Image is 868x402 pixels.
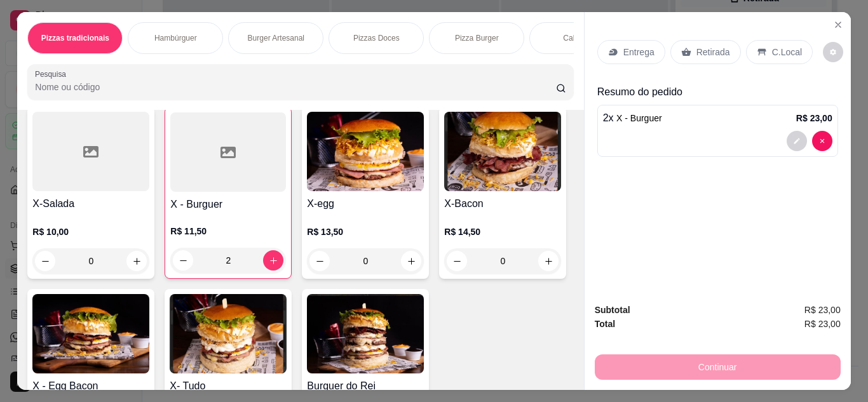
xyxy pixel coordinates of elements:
span: X - Burguer [616,113,662,123]
p: Resumo do pedido [597,84,838,100]
p: Retirada [696,46,730,58]
button: increase-product-quantity [126,251,147,271]
p: R$ 11,50 [170,225,286,238]
img: product-image [307,294,424,373]
strong: Total [595,319,615,329]
h4: X-egg [307,196,424,211]
p: C.Local [772,46,802,58]
p: Pizzas Doces [353,33,400,43]
button: decrease-product-quantity [35,251,55,271]
label: Pesquisa [35,69,71,79]
button: Close [828,15,848,35]
p: 2 x [603,111,662,126]
span: R$ 23,00 [804,303,841,317]
p: Burger Artesanal [248,33,304,43]
p: Entrega [623,46,654,58]
h4: Burguer do Rei [307,379,424,394]
strong: Subtotal [595,305,630,315]
p: R$ 13,50 [307,225,424,238]
p: R$ 14,50 [444,225,561,238]
p: Calzone [563,33,591,43]
h4: X- Tudo [170,379,287,394]
img: product-image [170,294,287,373]
img: product-image [307,112,424,191]
h4: X - Burguer [170,197,286,212]
p: R$ 10,00 [32,225,149,238]
p: Hambúrguer [154,33,197,43]
img: product-image [444,112,561,191]
button: decrease-product-quantity [823,42,843,62]
h4: X-Bacon [444,196,561,211]
span: R$ 23,00 [804,317,841,331]
p: R$ 23,00 [796,112,832,124]
h4: X - Egg Bacon [32,379,149,394]
input: Pesquisa [35,81,556,93]
button: decrease-product-quantity [812,131,832,151]
button: decrease-product-quantity [787,131,807,151]
img: product-image [32,294,149,373]
p: Pizzas tradicionais [41,33,109,43]
p: Pizza Burger [455,33,499,43]
h4: X-Salada [32,196,149,211]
